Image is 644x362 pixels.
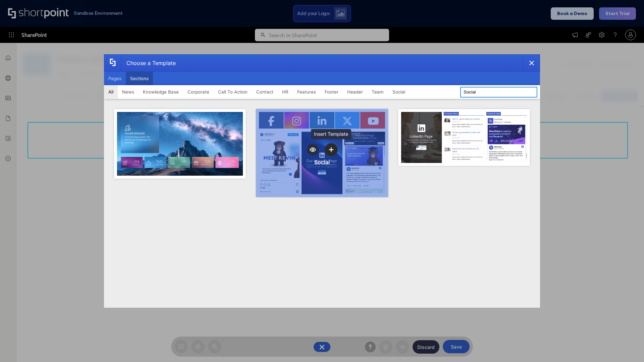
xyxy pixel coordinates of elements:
[121,55,176,71] div: Choose a Template
[139,85,183,99] button: Knowledge Base
[214,85,252,99] button: Call To Action
[104,72,126,85] button: Pages
[343,85,367,99] button: Header
[183,85,214,99] button: Corporate
[367,85,388,99] button: Team
[118,85,139,99] button: News
[104,85,118,99] button: All
[610,330,644,362] iframe: Chat Widget
[388,85,410,99] button: Social
[252,85,278,99] button: Contact
[460,87,537,98] input: Search
[278,85,293,99] button: HR
[314,159,330,166] div: Social
[293,85,320,99] button: Features
[104,54,540,308] div: template selector
[320,85,343,99] button: Footer
[126,72,153,85] button: Sections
